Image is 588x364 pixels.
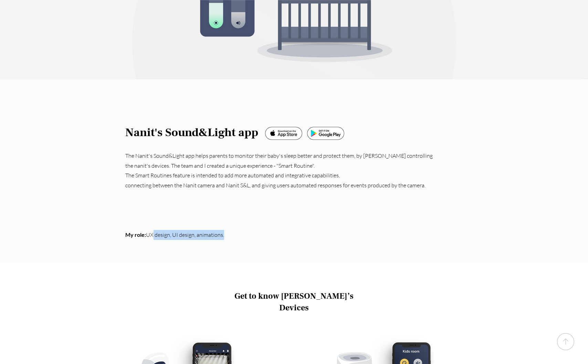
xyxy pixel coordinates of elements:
p: connecting between the Nanit camera and Nanit S&L, and giving users automated responses for event... [125,180,433,190]
span: My role: [125,231,146,238]
img: googleplay [307,127,344,140]
span: Nanit's Sound&Light app [125,125,258,140]
svg: up [557,333,574,350]
img: localizeai [265,127,302,140]
span: Get to know [PERSON_NAME]’s Devices [234,291,354,313]
p: UX design, UI design, animations. [125,230,433,240]
p: The Nanit's Sound&Light app helps parents to monitor their baby's sleep better and protect them, ... [125,151,433,171]
p: The Smart Routines feature is intended to add more automated and integrative capabilities, [125,170,433,180]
